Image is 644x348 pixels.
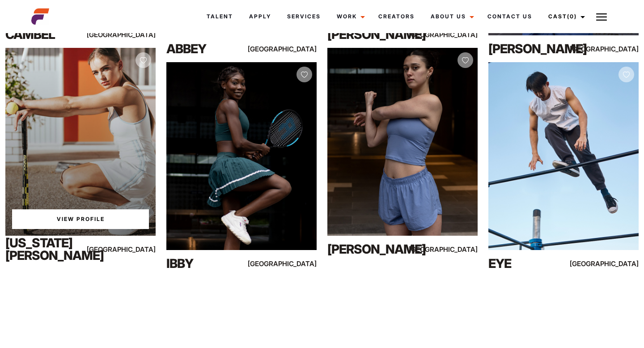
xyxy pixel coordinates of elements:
div: Eye [488,255,579,272]
div: [PERSON_NAME] [327,240,418,258]
div: [PERSON_NAME] [488,40,579,58]
a: View Georgia Meg'sProfile [12,209,149,229]
div: Cambel [5,25,96,43]
div: [GEOGRAPHIC_DATA] [432,29,478,40]
a: Cast(0) [540,4,590,29]
img: cropped-aefm-brand-fav-22-square.png [31,8,49,25]
a: Creators [370,4,423,29]
div: Abbey [166,40,257,58]
div: [GEOGRAPHIC_DATA] [432,244,478,255]
a: Work [329,4,370,29]
div: [GEOGRAPHIC_DATA] [593,258,639,269]
a: Contact Us [479,4,540,29]
div: [GEOGRAPHIC_DATA] [271,43,317,55]
img: Burger icon [596,12,607,22]
a: About Us [423,4,479,29]
div: [GEOGRAPHIC_DATA] [110,244,156,255]
a: Services [279,4,329,29]
div: [US_STATE][PERSON_NAME] [5,240,96,258]
div: Ibby [166,255,257,272]
a: Talent [199,4,241,29]
div: [GEOGRAPHIC_DATA] [110,29,156,40]
div: [GEOGRAPHIC_DATA] [271,258,317,269]
div: [GEOGRAPHIC_DATA] [593,43,639,55]
a: Apply [241,4,279,29]
span: (0) [567,13,577,20]
div: [PERSON_NAME] [327,25,418,43]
